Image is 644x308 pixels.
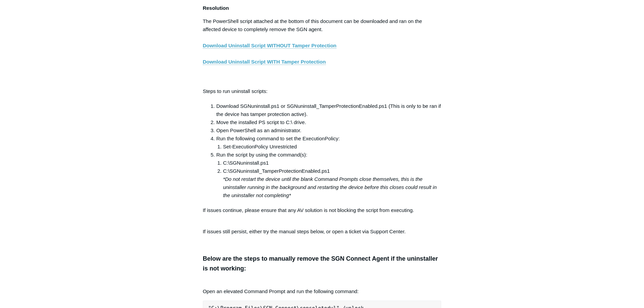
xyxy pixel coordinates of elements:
strong: Resolution [203,5,229,11]
p: Open an elevated Command Prompt and run the following command: [203,279,442,295]
p: If issues continue, please ensure that any AV solution is not blocking the script from executing. [203,206,442,222]
li: Open PowerShell as an administrator. [216,126,442,135]
p: If issues still persist, either try the manual steps below, or open a ticket via Support Center. [203,228,442,236]
li: Run the following command to set the ExecutionPolicy: [216,135,442,151]
a: Download Uninstall Script WITH Tamper Protection [203,59,326,65]
p: Steps to run uninstall scripts: [203,87,442,95]
li: Set-ExecutionPolicy Unrestricted [223,143,442,151]
li: Run the script by using the command(s): [216,151,442,199]
em: *Do not restart the device until the blank Command Prompts close themselves, this is the uninstal... [223,176,437,198]
li: C:\SGNuninstall.ps1 [223,159,442,167]
p: The PowerShell script attached at the bottom of this document can be downloaded and ran on the af... [203,17,442,82]
li: Download SGNuninstall.ps1 or SGNuninstall_TamperProtectionEnabled.ps1 (This is only to be ran if ... [216,102,442,118]
a: Download Uninstall Script WITHOUT Tamper Protection [203,43,337,49]
h3: Below are the steps to manually remove the SGN Connect Agent if the uninstaller is not working: [203,254,442,274]
li: C:\SGNuninstall_TamperProtectionEnabled.ps1 [223,167,442,199]
li: Move the installed PS script to C:\ drive. [216,118,442,126]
